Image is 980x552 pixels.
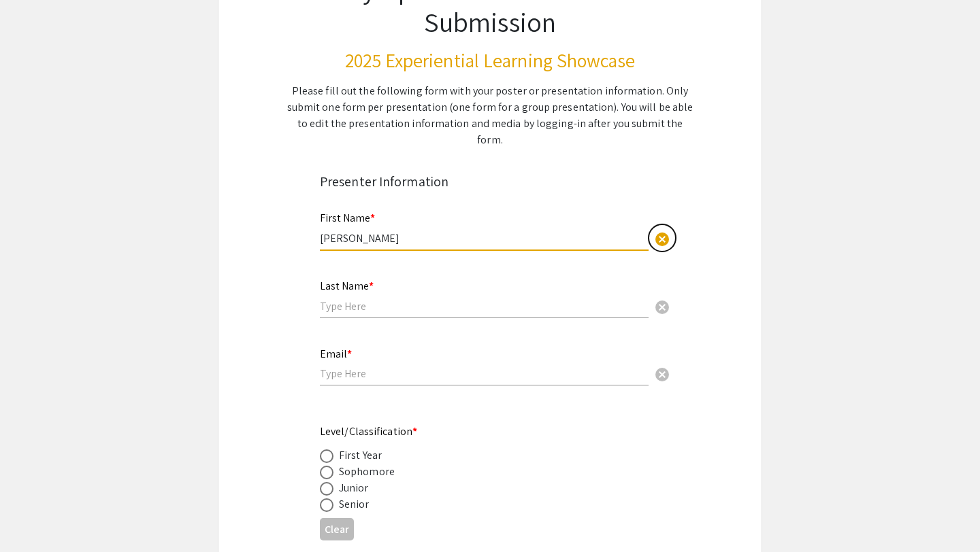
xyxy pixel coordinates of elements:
[284,49,696,72] h3: 2025 Experiential Learning Showcase
[654,299,670,315] span: cancel
[320,366,649,381] input: Type Here
[649,292,676,320] button: Clear
[284,83,696,148] div: Please fill out the following form with your poster or presentation information. Only submit one ...
[320,171,660,192] div: Presenter Information
[320,518,354,540] button: Clear
[339,464,395,480] div: Sophomore
[320,299,649,313] input: Type Here
[649,224,676,252] button: Clear
[320,211,375,225] mat-label: First Name
[320,231,649,245] input: Type Here
[649,360,676,387] button: Clear
[339,447,382,464] div: First Year
[339,480,369,496] div: Junior
[320,347,352,361] mat-label: Email
[320,279,374,293] mat-label: Last Name
[654,366,670,383] span: cancel
[320,424,417,438] mat-label: Level/Classification
[339,496,370,513] div: Senior
[654,231,670,247] span: cancel
[10,491,58,542] iframe: Chat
